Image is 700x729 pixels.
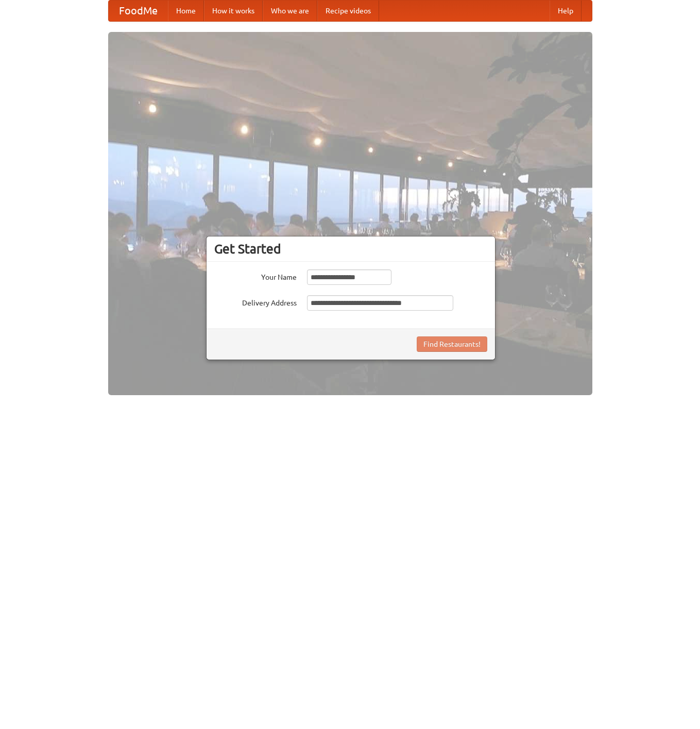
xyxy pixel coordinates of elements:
[168,1,204,21] a: Home
[317,1,379,21] a: Recipe videos
[109,1,168,21] a: FoodMe
[417,336,487,352] button: Find Restaurants!
[550,1,582,21] a: Help
[214,269,297,282] label: Your Name
[263,1,317,21] a: Who we are
[204,1,263,21] a: How it works
[214,295,297,308] label: Delivery Address
[214,241,487,257] h3: Get Started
